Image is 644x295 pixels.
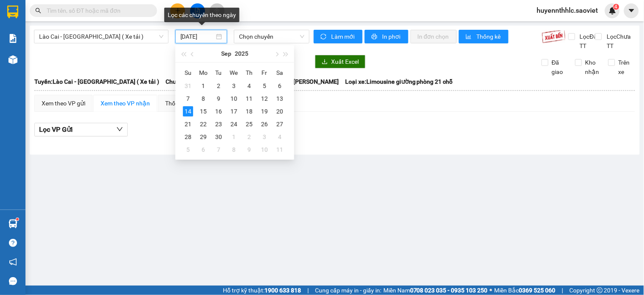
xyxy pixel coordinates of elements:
[198,119,208,129] div: 22
[582,58,603,77] span: Kho nhận
[275,145,285,155] div: 11
[272,79,287,92] td: 2025-09-06
[211,105,226,118] td: 2025-09-16
[7,6,18,18] img: logo-vxr
[239,30,304,43] span: Chọn chuyến
[259,145,270,155] div: 10
[615,4,618,10] span: 4
[180,130,196,143] td: 2025-09-28
[257,130,272,143] td: 2025-10-03
[259,81,270,91] div: 5
[275,119,285,129] div: 27
[235,45,248,62] button: 2025
[272,118,287,130] td: 2025-09-27
[244,94,254,104] div: 11
[196,118,211,130] td: 2025-09-22
[221,45,231,62] button: Sep
[411,30,457,43] button: In đơn chọn
[180,118,196,130] td: 2025-09-21
[34,78,159,85] b: Tuyến: Lào Cai - [GEOGRAPHIC_DATA] ( Xe tải )
[165,99,189,108] div: Thống kê
[321,34,328,40] span: sync
[166,77,216,86] span: Chuyến: ( - [DATE])
[257,92,272,105] td: 2025-09-12
[211,143,226,156] td: 2025-10-07
[16,218,19,221] sup: 1
[196,92,211,105] td: 2025-09-08
[530,5,605,16] span: huyennthhlc.saoviet
[577,32,599,51] span: Lọc Đã TT
[183,145,193,155] div: 5
[495,286,556,295] span: Miền Bắc
[170,3,185,18] button: plus
[242,130,257,143] td: 2025-10-02
[34,123,128,136] button: Lọc VP Gửi
[196,130,211,143] td: 2025-09-29
[214,119,224,129] div: 23
[275,132,285,142] div: 4
[211,79,226,92] td: 2025-09-02
[628,7,636,14] span: caret-down
[39,30,163,43] span: Lào Cai - Hà Nội ( Xe tải )
[101,99,150,108] div: Xem theo VP nhận
[272,143,287,156] td: 2025-10-11
[257,118,272,130] td: 2025-09-26
[242,92,257,105] td: 2025-09-11
[259,106,270,116] div: 19
[259,94,270,104] div: 12
[183,119,193,129] div: 21
[257,79,272,92] td: 2025-09-05
[180,105,196,118] td: 2025-09-14
[183,81,193,91] div: 31
[466,34,473,40] span: bar-chart
[226,143,242,156] td: 2025-10-08
[229,145,239,155] div: 8
[272,130,287,143] td: 2025-10-04
[275,94,285,104] div: 13
[226,118,242,130] td: 2025-09-24
[39,124,73,135] span: Lọc VP Gửi
[214,94,224,104] div: 9
[542,30,566,43] img: 9k=
[244,132,254,142] div: 2
[210,3,225,18] button: aim
[229,119,239,129] div: 24
[211,66,226,79] th: Tu
[214,145,224,155] div: 7
[307,286,309,295] span: |
[242,66,257,79] th: Th
[562,286,563,295] span: |
[371,34,379,40] span: printer
[410,287,488,294] strong: 0708 023 035 - 0935 103 250
[365,30,408,43] button: printerIn phơi
[214,106,224,116] div: 16
[257,143,272,156] td: 2025-10-10
[226,66,242,79] th: We
[276,77,339,86] span: Tài xế: [PERSON_NAME]
[183,132,193,142] div: 28
[331,32,356,41] span: Làm mới
[198,94,208,104] div: 8
[259,132,270,142] div: 3
[242,79,257,92] td: 2025-09-04
[609,7,616,14] img: icon-new-feature
[211,118,226,130] td: 2025-09-23
[223,286,301,295] span: Hỗ trợ kỹ thuật:
[229,94,239,104] div: 10
[244,106,254,116] div: 18
[624,3,639,18] button: caret-down
[244,145,254,155] div: 9
[8,219,17,228] img: warehouse-icon
[226,105,242,118] td: 2025-09-17
[275,81,285,91] div: 6
[8,55,17,64] img: warehouse-icon
[229,106,239,116] div: 17
[211,92,226,105] td: 2025-09-09
[8,34,17,43] img: solution-icon
[315,286,381,295] span: Cung cấp máy in - giấy in:
[9,258,17,266] span: notification
[198,81,208,91] div: 1
[242,118,257,130] td: 2025-09-25
[229,132,239,142] div: 1
[490,289,492,292] span: ⚪️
